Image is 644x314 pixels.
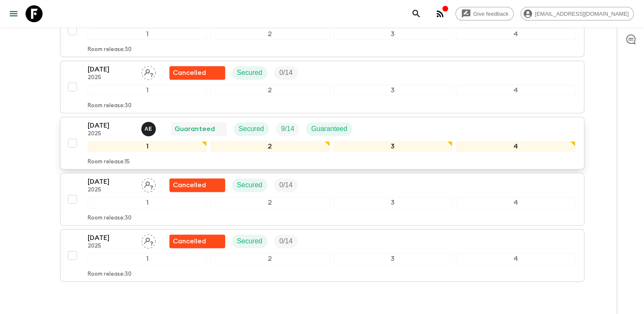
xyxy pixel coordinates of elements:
[88,253,207,264] div: 1
[141,122,157,136] button: AE
[210,141,330,152] div: 2
[88,177,135,187] p: [DATE]
[88,74,135,81] p: 2025
[60,4,584,57] button: [DATE]2025Assign pack leaderFlash Pack cancellationSecuredTrip Fill1234Room release:30
[88,159,130,166] p: Room release: 15
[60,173,584,226] button: [DATE]2025Assign pack leaderFlash Pack cancellationSecuredTrip Fill1234Room release:30
[456,253,575,264] div: 4
[173,236,206,246] p: Cancelled
[173,68,206,78] p: Cancelled
[232,66,268,80] div: Secured
[169,234,225,248] div: Flash Pack cancellation
[60,60,584,113] button: [DATE]2025Assign pack leaderFlash Pack cancellationSecuredTrip Fill1234Room release:30
[274,66,298,80] div: Trip Fill
[456,141,575,152] div: 4
[281,124,294,134] p: 9 / 14
[88,233,135,243] p: [DATE]
[60,229,584,282] button: [DATE]2025Assign pack leaderFlash Pack cancellationSecuredTrip Fill1234Room release:30
[274,178,298,192] div: Trip Fill
[456,85,575,96] div: 4
[141,180,156,187] span: Assign pack leader
[141,237,156,243] span: Assign pack leader
[232,234,268,248] div: Secured
[333,85,453,96] div: 3
[455,7,514,20] a: Give feedback
[88,46,132,53] p: Room release: 30
[88,215,132,222] p: Room release: 30
[279,180,292,190] p: 0 / 14
[88,85,207,96] div: 1
[88,120,135,131] p: [DATE]
[311,124,347,134] p: Guaranteed
[279,236,292,246] p: 0 / 14
[276,122,299,136] div: Trip Fill
[456,197,575,208] div: 4
[5,5,22,22] button: menu
[333,29,453,40] div: 3
[333,141,453,152] div: 3
[88,29,207,40] div: 1
[408,5,425,22] button: search adventures
[237,180,263,190] p: Secured
[88,103,132,109] p: Room release: 30
[88,271,132,278] p: Room release: 30
[88,64,135,74] p: [DATE]
[141,124,157,131] span: Alp Edward Watmough
[237,68,263,78] p: Secured
[88,243,135,250] p: 2025
[175,124,215,134] p: Guaranteed
[141,68,156,75] span: Assign pack leader
[88,131,135,137] p: 2025
[60,117,584,169] button: [DATE]2025Alp Edward WatmoughGuaranteedSecuredTrip FillGuaranteed1234Room release:15
[173,180,206,190] p: Cancelled
[530,11,633,17] span: [EMAIL_ADDRESS][DOMAIN_NAME]
[234,122,269,136] div: Secured
[274,234,298,248] div: Trip Fill
[210,253,330,264] div: 2
[237,236,263,246] p: Secured
[232,178,268,192] div: Secured
[88,187,135,194] p: 2025
[169,66,225,80] div: Flash Pack cancellation
[333,253,453,264] div: 3
[210,197,330,208] div: 2
[456,29,575,40] div: 4
[279,68,292,78] p: 0 / 14
[333,197,453,208] div: 3
[145,126,152,132] p: A E
[88,141,207,152] div: 1
[88,197,207,208] div: 1
[210,29,330,40] div: 2
[239,124,264,134] p: Secured
[169,178,225,192] div: Flash Pack cancellation
[210,85,330,96] div: 2
[469,11,513,17] span: Give feedback
[521,7,634,20] div: [EMAIL_ADDRESS][DOMAIN_NAME]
